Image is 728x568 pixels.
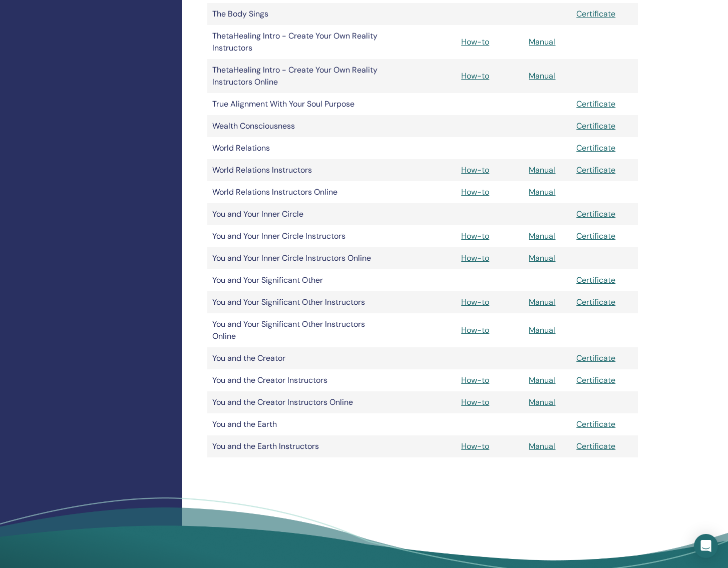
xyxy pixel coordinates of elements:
[207,247,388,269] td: You and Your Inner Circle Instructors Online
[207,269,388,291] td: You and Your Significant Other
[207,115,388,137] td: Wealth Consciousness
[207,93,388,115] td: True Alignment With Your Soul Purpose
[207,137,388,159] td: World Relations
[207,435,388,457] td: You and the Earth Instructors
[461,253,489,263] a: How-to
[576,165,615,175] a: Certificate
[207,181,388,203] td: World Relations Instructors Online
[576,275,615,285] a: Certificate
[576,353,615,363] a: Certificate
[529,37,555,47] a: Manual
[576,419,615,429] a: Certificate
[529,325,555,335] a: Manual
[461,37,489,47] a: How-to
[207,203,388,225] td: You and Your Inner Circle
[576,297,615,307] a: Certificate
[529,187,555,197] a: Manual
[576,231,615,241] a: Certificate
[461,441,489,451] a: How-to
[576,143,615,153] a: Certificate
[576,121,615,131] a: Certificate
[529,165,555,175] a: Manual
[529,297,555,307] a: Manual
[461,231,489,241] a: How-to
[461,187,489,197] a: How-to
[461,297,489,307] a: How-to
[207,59,388,93] td: ThetaHealing Intro - Create Your Own Reality Instructors Online
[207,369,388,391] td: You and the Creator Instructors
[529,253,555,263] a: Manual
[529,375,555,385] a: Manual
[461,325,489,335] a: How-to
[529,231,555,241] a: Manual
[461,165,489,175] a: How-to
[576,99,615,109] a: Certificate
[461,71,489,81] a: How-to
[207,291,388,313] td: You and Your Significant Other Instructors
[576,9,615,19] a: Certificate
[529,397,555,407] a: Manual
[576,441,615,451] a: Certificate
[576,209,615,219] a: Certificate
[461,397,489,407] a: How-to
[529,71,555,81] a: Manual
[207,3,388,25] td: The Body Sings
[576,375,615,385] a: Certificate
[461,375,489,385] a: How-to
[207,413,388,435] td: You and the Earth
[207,225,388,247] td: You and Your Inner Circle Instructors
[207,391,388,413] td: You and the Creator Instructors Online
[207,25,388,59] td: ThetaHealing Intro - Create Your Own Reality Instructors
[207,159,388,181] td: World Relations Instructors
[207,347,388,369] td: You and the Creator
[529,441,555,451] a: Manual
[694,534,718,558] div: Open Intercom Messenger
[207,313,388,347] td: You and Your Significant Other Instructors Online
